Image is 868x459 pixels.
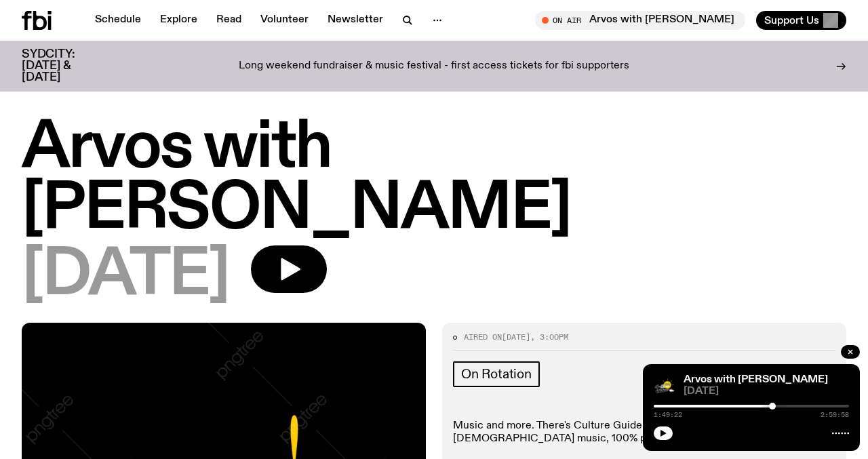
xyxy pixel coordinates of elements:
[239,60,629,73] p: Long weekend fundraiser & music festival - first access tickets for fbi supporters
[319,11,391,30] a: Newsletter
[22,49,108,83] h3: SYDCITY: [DATE] & [DATE]
[453,420,835,445] p: Music and more. There's Culture Guide at 4:30pm. 50% [DEMOGRAPHIC_DATA] music, 100% pure excellen...
[530,332,568,342] span: , 3:00pm
[654,412,682,418] span: 1:49:22
[152,11,205,30] a: Explore
[464,332,502,342] span: Aired on
[453,361,540,387] a: On Rotation
[502,332,530,342] span: [DATE]
[821,412,849,418] span: 2:59:58
[87,11,149,30] a: Schedule
[252,11,317,30] a: Volunteer
[208,11,250,30] a: Read
[654,375,675,397] img: A stock image of a grinning sun with sunglasses, with the text Good Afternoon in cursive
[684,386,849,397] span: [DATE]
[22,118,846,240] h1: Arvos with [PERSON_NAME]
[461,367,532,382] span: On Rotation
[756,11,846,30] button: Support Us
[764,14,819,26] span: Support Us
[22,245,229,306] span: [DATE]
[535,11,745,30] button: On AirArvos with [PERSON_NAME]
[684,374,828,385] a: Arvos with [PERSON_NAME]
